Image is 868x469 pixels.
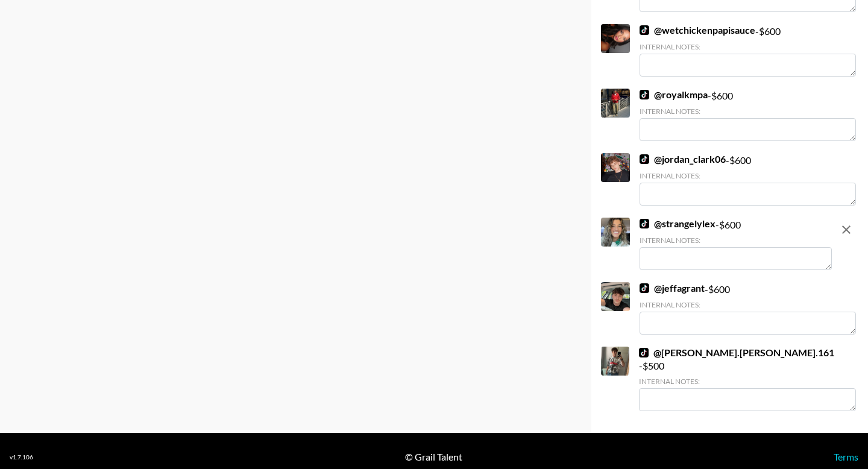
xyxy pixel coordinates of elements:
[834,451,858,462] a: Terms
[640,25,649,35] img: TikTok
[640,236,832,245] div: Internal Notes:
[640,153,726,165] a: @jordan_clark06
[834,218,858,242] button: remove
[640,283,649,293] img: TikTok
[640,24,755,36] a: @wetchickenpapisauce
[640,300,856,309] div: Internal Notes:
[639,377,856,386] div: Internal Notes:
[640,171,856,180] div: Internal Notes:
[640,89,856,141] div: - $ 600
[640,24,856,77] div: - $ 600
[640,90,649,99] img: TikTok
[640,154,649,164] img: TikTok
[639,347,856,411] div: - $ 500
[640,282,705,294] a: @jeffagrant
[640,153,856,206] div: - $ 600
[640,219,649,228] img: TikTok
[640,218,715,230] a: @strangelylex
[639,348,649,357] img: TikTok
[640,218,832,270] div: - $ 600
[10,453,33,461] div: v 1.7.106
[640,282,856,335] div: - $ 600
[640,107,856,116] div: Internal Notes:
[639,347,834,359] a: @[PERSON_NAME].[PERSON_NAME].161
[640,42,856,51] div: Internal Notes:
[640,89,708,101] a: @royalkmpa
[405,451,462,463] div: © Grail Talent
